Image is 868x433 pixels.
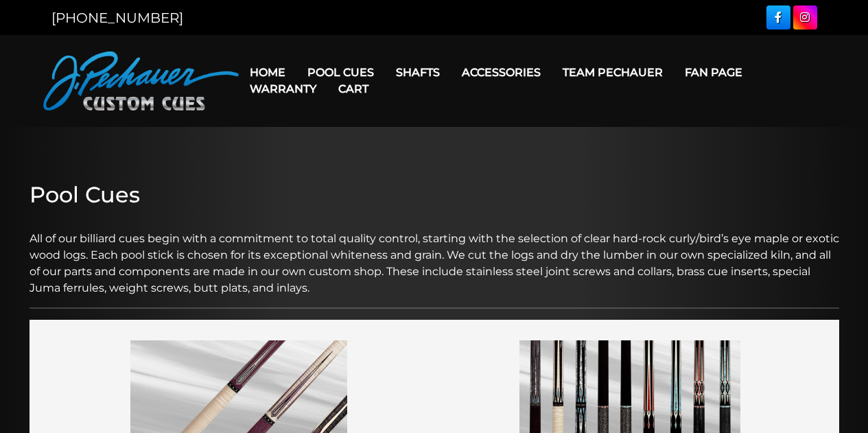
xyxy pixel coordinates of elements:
[51,10,183,26] a: [PHONE_NUMBER]
[296,55,385,90] a: Pool Cues
[239,71,327,106] a: Warranty
[239,55,296,90] a: Home
[43,51,239,110] img: Pechauer Custom Cues
[552,55,674,90] a: Team Pechauer
[451,55,552,90] a: Accessories
[327,71,379,106] a: Cart
[30,182,839,208] h2: Pool Cues
[30,214,839,296] p: All of our billiard cues begin with a commitment to total quality control, starting with the sele...
[385,55,451,90] a: Shafts
[674,55,753,90] a: Fan Page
